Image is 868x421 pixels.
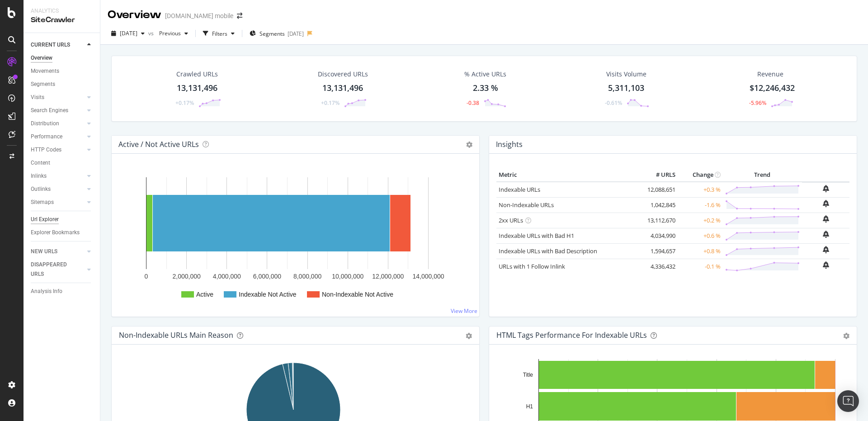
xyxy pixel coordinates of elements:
h4: Active / Not Active URLs [118,138,199,151]
div: +0.17% [321,99,340,107]
div: Filters [212,30,227,38]
span: 2025 Aug. 1st [120,29,137,37]
td: -1.6 % [678,197,723,213]
h4: Insights [496,138,523,151]
div: gear [466,333,472,339]
div: Overview [108,7,161,23]
td: 4,336,432 [642,259,678,274]
text: 14,000,000 [412,273,444,280]
button: Segments[DATE] [246,26,307,41]
span: Previous [156,29,181,37]
div: Outlinks [31,184,51,194]
div: Segments [31,80,55,89]
td: 12,088,651 [642,182,678,198]
div: bell-plus [823,261,829,269]
div: Non-Indexable URLs Main Reason [119,331,233,340]
a: Distribution [31,119,85,128]
div: Analytics [31,7,93,15]
text: 0 [145,273,148,280]
div: Visits [31,93,44,102]
th: # URLS [642,168,678,182]
div: Overview [31,53,52,63]
a: Overview [31,53,94,63]
text: 4,000,000 [213,273,241,280]
svg: A chart. [119,168,472,309]
span: vs [148,29,156,37]
a: CURRENT URLS [31,40,85,50]
span: Revenue [757,70,783,79]
a: Outlinks [31,184,85,194]
div: Distribution [31,119,59,128]
div: Url Explorer [31,215,59,224]
button: [DATE] [108,26,148,41]
td: +0.6 % [678,228,723,243]
div: -5.96% [749,99,766,107]
button: Previous [156,26,192,41]
button: Filters [199,26,238,41]
a: Indexable URLs [499,185,540,194]
div: bell-plus [823,200,829,207]
th: Change [678,168,723,182]
a: Url Explorer [31,215,94,224]
td: +0.2 % [678,213,723,228]
div: CURRENT URLS [31,40,70,50]
td: 1,594,657 [642,243,678,259]
a: Analysis Info [31,287,94,296]
i: Options [466,142,472,148]
div: SiteCrawler [31,15,93,25]
td: -0.1 % [678,259,723,274]
text: 6,000,000 [253,273,281,280]
div: bell-plus [823,246,829,253]
th: Metric [496,168,642,182]
a: 2xx URLs [499,216,523,224]
div: bell-plus [823,185,829,192]
div: bell-plus [823,215,829,222]
a: Movements [31,66,94,76]
text: Active [196,291,213,298]
div: [DATE] [288,30,304,38]
div: HTML Tags Performance for Indexable URLs [496,331,647,340]
td: 4,034,990 [642,228,678,243]
div: NEW URLS [31,247,57,256]
a: Inlinks [31,171,85,181]
div: Visits Volume [606,70,646,79]
text: 10,000,000 [332,273,363,280]
a: Sitemaps [31,198,85,207]
div: -0.61% [605,99,622,107]
div: 13,131,496 [177,82,217,94]
div: Content [31,158,50,168]
span: $12,246,432 [750,82,795,93]
th: Trend [723,168,802,182]
div: arrow-right-arrow-left [237,13,242,19]
a: DISAPPEARED URLS [31,260,85,279]
text: H1 [526,403,533,410]
td: 13,112,670 [642,213,678,228]
a: Content [31,158,94,168]
div: Discovered URLs [318,70,368,79]
div: -0.38 [467,99,479,107]
td: +0.3 % [678,182,723,198]
div: Sitemaps [31,198,54,207]
a: NEW URLS [31,247,85,256]
div: [DOMAIN_NAME] mobile [165,11,233,20]
a: View More [451,307,477,315]
div: Inlinks [31,171,47,181]
td: +0.8 % [678,243,723,259]
a: Indexable URLs with Bad Description [499,247,597,255]
span: Segments [259,30,285,38]
text: 8,000,000 [293,273,321,280]
text: Non-Indexable Not Active [322,291,393,298]
div: % Active URLs [464,70,506,79]
text: Indexable Not Active [239,291,297,298]
a: Search Engines [31,106,85,115]
div: gear [843,333,849,339]
div: Movements [31,66,59,76]
div: Crawled URLs [176,70,218,79]
div: Analysis Info [31,287,62,296]
div: 2.33 % [473,82,498,94]
a: URLs with 1 Follow Inlink [499,262,565,270]
div: +0.17% [175,99,194,107]
a: HTTP Codes [31,145,85,155]
a: Explorer Bookmarks [31,228,94,237]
